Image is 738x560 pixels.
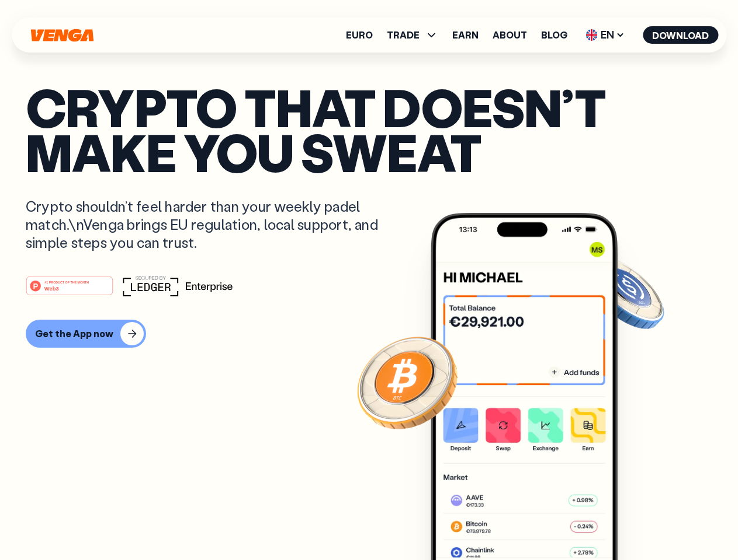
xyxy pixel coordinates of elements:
a: About [493,30,527,40]
button: Get the App now [26,320,146,348]
img: USDC coin [583,251,667,335]
a: Euro [346,30,373,40]
a: #1 PRODUCT OF THE MONTHWeb3 [26,283,113,298]
img: flag-uk [585,29,597,41]
button: Download [643,26,718,44]
img: Bitcoin [355,330,460,435]
a: Blog [541,30,567,40]
a: Earn [452,30,479,40]
span: TRADE [387,28,438,42]
svg: Home [29,29,95,42]
span: EN [581,26,629,44]
span: TRADE [387,30,420,40]
tspan: Web3 [44,285,59,291]
p: Crypto that doesn’t make you sweat [26,85,712,174]
p: Crypto shouldn’t feel harder than your weekly padel match.\nVenga brings EU regulation, local sup... [26,197,395,252]
a: Get the App now [26,320,712,348]
div: Get the App now [35,328,113,339]
tspan: #1 PRODUCT OF THE MONTH [44,280,89,283]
